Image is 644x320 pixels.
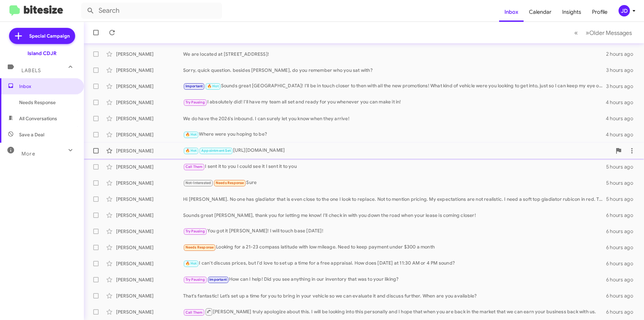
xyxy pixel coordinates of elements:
[216,181,244,185] span: Needs Response
[582,26,636,40] button: Next
[606,292,639,299] div: 6 hours ago
[183,276,606,283] div: How can I help! Did you see anything in our inventory that was to your liking?
[183,196,606,202] div: Hi [PERSON_NAME]. No one has gladiator that is even close to the one I look to replace. Not to me...
[183,179,606,187] div: Sure
[185,229,205,233] span: Try Pausing
[116,67,183,74] div: [PERSON_NAME]
[29,33,70,39] span: Special Campaign
[571,26,636,40] nav: Page navigation example
[116,51,183,57] div: [PERSON_NAME]
[183,163,606,171] div: I sent it to you I could see it I sent it to you
[21,151,35,157] span: More
[574,29,578,37] span: «
[587,2,613,22] a: Profile
[606,180,639,186] div: 5 hours ago
[619,5,630,16] div: JD
[19,99,76,106] span: Needs Response
[606,212,639,219] div: 6 hours ago
[116,244,183,251] div: [PERSON_NAME]
[183,82,606,90] div: Sounds great [GEOGRAPHIC_DATA]! I'll be in touch closer to then with all the new promotions! What...
[21,67,41,74] span: Labels
[209,277,227,282] span: Important
[116,309,183,315] div: [PERSON_NAME]
[116,228,183,235] div: [PERSON_NAME]
[207,84,219,88] span: 🔥 Hot
[589,29,632,37] span: Older Messages
[185,310,203,315] span: Call Them
[606,51,639,57] div: 2 hours ago
[183,131,606,138] div: Where were you hoping to be?
[116,164,183,170] div: [PERSON_NAME]
[185,245,214,249] span: Needs Response
[28,50,57,57] div: Island CDJR
[185,100,205,104] span: Try Pausing
[606,164,639,170] div: 5 hours ago
[185,132,197,137] span: 🔥 Hot
[185,277,205,282] span: Try Pausing
[116,196,183,202] div: [PERSON_NAME]
[116,260,183,267] div: [PERSON_NAME]
[116,180,183,186] div: [PERSON_NAME]
[606,244,639,251] div: 6 hours ago
[183,308,606,316] div: [PERSON_NAME] truly apologize about this. I will be looking into this personally and I hope that ...
[81,3,222,19] input: Search
[116,212,183,219] div: [PERSON_NAME]
[19,115,57,122] span: All Conversations
[116,99,183,106] div: [PERSON_NAME]
[570,26,582,40] button: Previous
[606,228,639,235] div: 6 hours ago
[183,147,612,154] div: [URL][DOMAIN_NAME]
[183,292,606,299] div: That's fantastic! Let’s set up a time for you to bring in your vehicle so we can evaluate it and ...
[185,148,197,153] span: 🔥 Hot
[185,181,211,185] span: Not-Interested
[606,276,639,283] div: 6 hours ago
[613,5,637,16] button: JD
[524,2,557,22] a: Calendar
[557,2,587,22] a: Insights
[183,67,606,74] div: Sorry, quick question. besides [PERSON_NAME], do you remember who you sat with?
[606,83,639,90] div: 3 hours ago
[606,99,639,106] div: 4 hours ago
[183,98,606,106] div: I absolutely did! I'll have my team all set and ready for you whenever you can make it in!
[201,148,231,153] span: Appointment Set
[183,115,606,122] div: We do have the 2026's inbound. I can surely let you know when they arrive!
[116,276,183,283] div: [PERSON_NAME]
[606,260,639,267] div: 6 hours ago
[116,115,183,122] div: [PERSON_NAME]
[183,227,606,235] div: You got it [PERSON_NAME]! I will touch base [DATE]!
[499,2,524,22] a: Inbox
[183,260,606,267] div: I can't discuss prices, but I'd love to set up a time for a free appraisal. How does [DATE] at 11...
[183,212,606,219] div: Sounds great [PERSON_NAME], thank you for letting me know! I'll check in with you down the road w...
[185,165,203,169] span: Call Them
[19,131,44,138] span: Save a Deal
[606,196,639,202] div: 5 hours ago
[606,115,639,122] div: 4 hours ago
[183,51,606,57] div: We are located at [STREET_ADDRESS]!
[606,67,639,74] div: 3 hours ago
[185,84,203,88] span: Important
[183,243,606,251] div: Looking for a 21-23 compass latitude with low mileage. Need to keep payment under $300 a month
[116,147,183,154] div: [PERSON_NAME]
[116,83,183,90] div: [PERSON_NAME]
[586,29,589,37] span: »
[19,83,76,90] span: Inbox
[185,261,197,266] span: 🔥 Hot
[606,309,639,315] div: 6 hours ago
[116,131,183,138] div: [PERSON_NAME]
[116,292,183,299] div: [PERSON_NAME]
[9,28,75,44] a: Special Campaign
[606,131,639,138] div: 4 hours ago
